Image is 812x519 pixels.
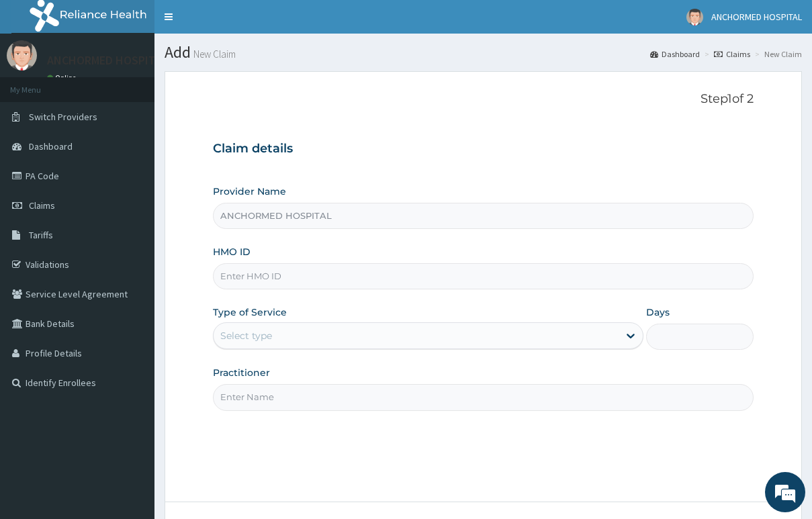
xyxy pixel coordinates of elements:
[752,48,802,60] li: New Claim
[191,49,236,59] small: New Claim
[47,54,168,66] p: ANCHORMED HOSPITAL
[213,263,754,289] input: Enter HMO ID
[29,229,53,241] span: Tariffs
[213,185,286,198] label: Provider Name
[650,48,700,60] a: Dashboard
[686,9,703,26] img: User Image
[711,11,802,23] span: ANCHORMED HOSPITAL
[165,44,802,61] h1: Add
[213,366,270,379] label: Practitioner
[7,40,37,70] img: User Image
[213,142,754,156] h3: Claim details
[29,111,97,123] span: Switch Providers
[646,305,670,319] label: Days
[29,140,73,152] span: Dashboard
[213,305,287,319] label: Type of Service
[220,329,272,342] div: Select type
[714,48,750,60] a: Claims
[47,73,79,83] a: Online
[213,245,251,258] label: HMO ID
[213,384,754,410] input: Enter Name
[213,92,754,107] p: Step 1 of 2
[29,199,55,211] span: Claims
